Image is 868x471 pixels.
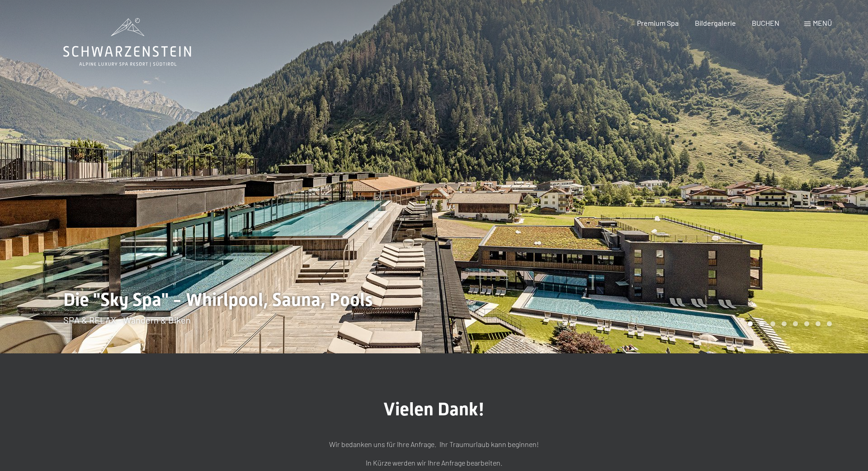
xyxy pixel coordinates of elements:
[748,321,753,326] div: Carousel Page 1 (Current Slide)
[813,19,832,27] span: Menü
[637,19,679,27] a: Premium Spa
[745,321,832,326] div: Carousel Pagination
[782,321,787,326] div: Carousel Page 4
[695,19,736,27] a: Bildergalerie
[208,438,660,450] p: Wir bedanken uns für Ihre Anfrage. Ihr Traumurlaub kann beginnen!
[770,321,775,326] div: Carousel Page 3
[816,321,821,326] div: Carousel Page 7
[793,321,798,326] div: Carousel Page 5
[383,399,485,420] span: Vielen Dank!
[804,321,809,326] div: Carousel Page 6
[208,457,660,469] p: In Kürze werden wir Ihre Anfrage bearbeiten.
[752,19,779,27] a: BUCHEN
[827,321,832,326] div: Carousel Page 8
[759,321,764,326] div: Carousel Page 2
